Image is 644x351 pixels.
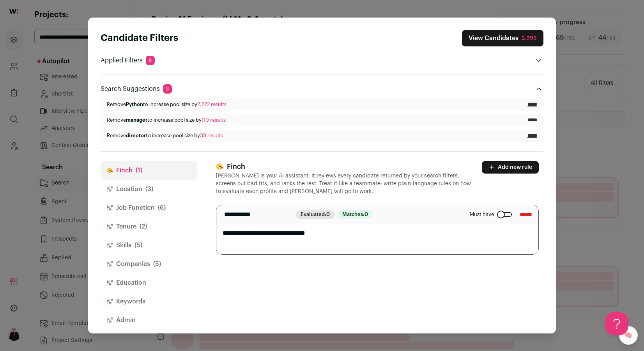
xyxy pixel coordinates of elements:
p: Remove to increase pool size by [107,117,226,123]
button: Job Function(6) [101,199,197,217]
span: 0 [326,212,330,217]
button: Open applied filters [534,56,543,65]
span: 38 results [200,133,223,138]
button: Companies(5) [101,255,197,273]
span: (5) [153,259,161,269]
span: (5) [134,241,142,250]
button: Location(3) [101,180,197,199]
span: 8 [146,56,155,65]
span: (3) [145,184,153,194]
button: Add new rule [482,161,539,174]
span: manager [126,117,147,122]
span: (6) [158,203,166,213]
span: 110 results [202,117,226,122]
span: 0 [364,212,368,217]
span: director [126,133,146,138]
button: Tenure(2) [101,217,197,236]
span: 3 [163,84,172,94]
span: Matches: [338,210,373,219]
p: [PERSON_NAME] is your AI assistant. It reviews every candidate returned by your search filters, s... [216,172,472,195]
span: Must have [470,211,494,218]
button: Education [101,273,197,292]
h3: Finch [216,161,472,172]
iframe: Help Scout Beacon - Open [605,312,628,335]
button: Admin [101,311,197,330]
span: Python [126,102,143,107]
p: Remove to increase pool size by [107,133,223,139]
p: Search Suggestions [101,84,172,94]
p: Remove to increase pool size by [107,101,226,108]
button: Close search preferences [462,30,543,46]
p: Applied Filters [101,56,155,65]
button: Keywords [101,292,197,311]
span: Evaluated: [296,210,334,219]
div: 2,993 [522,34,537,42]
span: 2,222 results [197,102,226,107]
span: (1) [136,166,142,175]
a: 🧠 [619,326,638,345]
strong: Candidate Filters [101,34,178,43]
button: Skills(5) [101,236,197,255]
span: (2) [140,222,147,231]
button: Finch(1) [101,161,197,180]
